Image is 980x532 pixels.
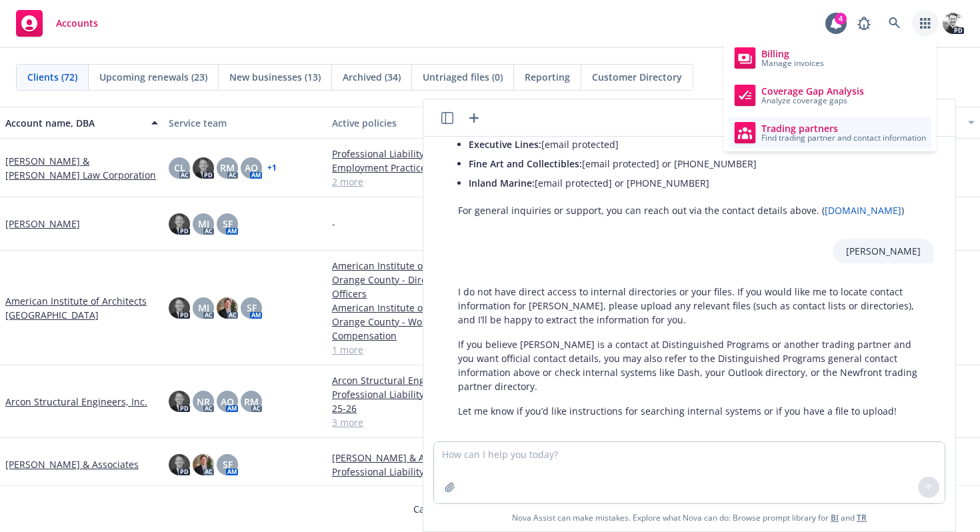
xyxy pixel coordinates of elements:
span: Nova Assist can make mistakes. Explore what Nova can do: Browse prompt library for and [429,504,950,531]
span: Untriaged files (0) [423,70,503,84]
a: BI [831,512,839,523]
div: Active policies [332,116,485,130]
div: 4 [835,13,847,25]
span: Executive Lines: [469,138,541,151]
span: Billing [761,49,824,59]
img: photo [217,297,238,319]
a: TR [857,512,867,523]
span: Coverage Gap Analysis [761,86,864,97]
a: 1 more [332,343,485,357]
a: [PERSON_NAME] [5,217,80,231]
a: Switch app [912,10,939,37]
a: Billing [729,42,931,74]
span: Can't find an account? [413,502,567,516]
a: American Institute of Architects Orange County - Workers' Compensation [332,301,485,343]
img: photo [169,454,190,475]
span: SF [223,217,233,231]
img: photo [193,157,214,179]
span: AO [221,395,234,409]
img: photo [169,297,190,319]
button: Service team [163,107,327,139]
span: Manage invoices [761,59,824,67]
a: American Institute of Architects [GEOGRAPHIC_DATA] [5,294,158,322]
a: 3 more [332,415,485,429]
span: Upcoming renewals (23) [99,70,207,84]
a: [PERSON_NAME] & Associates [5,457,139,471]
span: CL [174,161,185,175]
span: Customer Directory [592,70,682,84]
a: Employment Practices Liability [332,161,485,175]
img: photo [169,391,190,412]
span: AO [245,161,258,175]
span: Analyze coverage gaps [761,97,864,105]
span: New businesses (13) [229,70,321,84]
span: RM [244,395,259,409]
img: photo [169,213,190,235]
span: MJ [198,217,209,231]
a: Arcon Structural Engineers, Inc. [5,395,147,409]
a: + 1 [267,164,277,172]
button: Active policies [327,107,490,139]
img: photo [943,13,964,34]
span: Find trading partner and contact information [761,134,926,142]
div: Account name, DBA [5,116,143,130]
li: [email protected] or [PHONE_NUMBER] [469,173,921,193]
a: Coverage Gap Analysis [729,79,931,111]
p: I do not have direct access to internal directories or your files. If you would like me to locate... [458,285,921,327]
p: [PERSON_NAME] [846,244,921,258]
span: Inland Marine: [469,177,535,189]
span: MJ [198,301,209,315]
p: Let me know if you’d like instructions for searching internal systems or if you have a file to up... [458,404,921,418]
span: Reporting [525,70,570,84]
a: Professional Liability [332,147,485,161]
span: Trading partners [761,123,926,134]
span: Fine Art and Collectibles: [469,157,582,170]
a: Report a Bug [851,10,877,37]
img: photo [193,454,214,475]
p: If you believe [PERSON_NAME] is a contact at Distinguished Programs or another trading partner an... [458,337,921,393]
span: Accounts [56,18,98,29]
span: NR [197,395,210,409]
li: [email protected] [469,135,921,154]
a: Accounts [11,5,103,42]
p: For general inquiries or support, you can reach out via the contact details above. ( ) [458,203,921,217]
a: [PERSON_NAME] & Associates - Professional Liability [332,451,485,479]
a: Search [881,10,908,37]
span: SF [223,457,233,471]
a: Arcon Structural Engineers, Inc. - Professional Liability [332,373,485,401]
a: Trading partners [729,117,931,149]
span: Archived (34) [343,70,401,84]
li: [email protected] or [PHONE_NUMBER] [469,154,921,173]
span: SF [247,301,257,315]
span: - [332,217,335,231]
span: Clients (72) [27,70,77,84]
a: [DOMAIN_NAME] [825,204,901,217]
div: Service team [169,116,321,130]
a: 25-26 [332,401,485,415]
a: [PERSON_NAME] & [PERSON_NAME] Law Corporation [5,154,158,182]
span: RM [220,161,235,175]
a: American Institute of Architects Orange County - Directors and Officers [332,259,485,301]
a: 2 more [332,175,485,189]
